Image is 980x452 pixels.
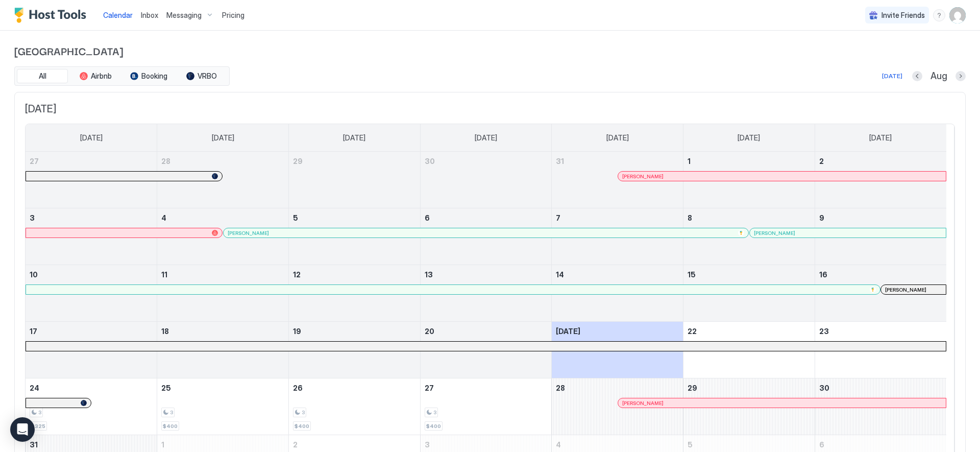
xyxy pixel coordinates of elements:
[26,208,157,227] a: August 3, 2025
[556,157,564,165] span: 31
[552,265,683,322] td: August 14, 2025
[912,71,922,81] button: Previous month
[161,213,166,222] span: 4
[26,265,157,322] td: August 10, 2025
[688,327,697,336] span: 22
[70,124,113,152] a: Sunday
[552,208,683,227] a: August 7, 2025
[91,72,112,81] span: Airbnb
[161,270,167,279] span: 11
[288,265,420,322] td: August 12, 2025
[420,322,552,378] td: August 20, 2025
[552,378,683,435] td: August 28, 2025
[14,66,230,86] div: tab-group
[683,265,815,322] td: August 15, 2025
[288,208,420,265] td: August 5, 2025
[556,327,580,336] span: [DATE]
[552,152,683,208] td: July 31, 2025
[880,70,904,82] button: [DATE]
[166,11,202,20] span: Messaging
[14,8,91,23] div: Host Tools Logo
[30,440,38,449] span: 31
[955,71,966,81] button: Next month
[552,322,683,378] td: August 21, 2025
[882,72,902,81] div: [DATE]
[421,152,552,171] a: July 30, 2025
[754,230,942,236] div: [PERSON_NAME]
[161,440,164,449] span: 1
[26,208,157,265] td: August 3, 2025
[228,230,269,236] span: [PERSON_NAME]
[683,152,815,208] td: August 1, 2025
[552,378,683,397] a: August 28, 2025
[949,7,966,23] div: User profile
[688,270,696,279] span: 15
[103,11,133,19] span: Calendar
[425,440,430,449] span: 3
[683,322,815,378] td: August 22, 2025
[30,270,38,279] span: 10
[420,152,552,208] td: July 30, 2025
[26,265,157,284] a: August 10, 2025
[819,157,824,165] span: 2
[622,173,664,180] span: [PERSON_NAME]
[103,10,133,20] a: Calendar
[421,265,552,284] a: August 13, 2025
[293,157,303,165] span: 29
[198,72,217,81] span: VRBO
[859,124,902,152] a: Saturday
[688,157,691,165] span: 1
[683,265,815,284] a: August 15, 2025
[31,423,45,430] span: $325
[176,69,227,83] button: VRBO
[421,322,552,341] a: August 20, 2025
[123,69,174,83] button: Booking
[881,11,925,20] span: Invite Friends
[288,322,420,378] td: August 19, 2025
[26,378,157,397] a: August 24, 2025
[420,265,552,322] td: August 13, 2025
[425,384,434,392] span: 27
[420,208,552,265] td: August 6, 2025
[815,322,946,378] td: August 23, 2025
[161,384,171,392] span: 25
[163,423,178,430] span: $400
[683,322,815,341] a: August 22, 2025
[30,157,39,165] span: 27
[26,152,157,171] a: July 27, 2025
[26,152,157,208] td: July 27, 2025
[819,213,824,222] span: 9
[683,378,815,435] td: August 29, 2025
[421,208,552,227] a: August 6, 2025
[10,417,35,442] div: Open Intercom Messenger
[815,208,946,265] td: August 9, 2025
[552,322,683,341] a: August 21, 2025
[683,152,815,171] a: August 1, 2025
[295,423,309,430] span: $400
[475,133,497,142] span: [DATE]
[421,378,552,397] a: August 27, 2025
[293,270,301,279] span: 12
[26,322,157,341] a: August 17, 2025
[17,69,68,83] button: All
[14,43,966,58] span: [GEOGRAPHIC_DATA]
[141,11,158,19] span: Inbox
[293,384,303,392] span: 26
[157,322,288,341] a: August 18, 2025
[869,133,892,142] span: [DATE]
[289,208,420,227] a: August 5, 2025
[157,152,288,171] a: July 28, 2025
[141,72,167,81] span: Booking
[556,213,560,222] span: 7
[157,152,289,208] td: July 28, 2025
[293,327,301,336] span: 19
[815,265,946,284] a: August 16, 2025
[157,265,289,322] td: August 11, 2025
[80,133,103,142] span: [DATE]
[815,208,946,227] a: August 9, 2025
[596,124,639,152] a: Thursday
[289,265,420,284] a: August 12, 2025
[425,327,434,336] span: 20
[930,70,947,82] span: Aug
[222,11,244,20] span: Pricing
